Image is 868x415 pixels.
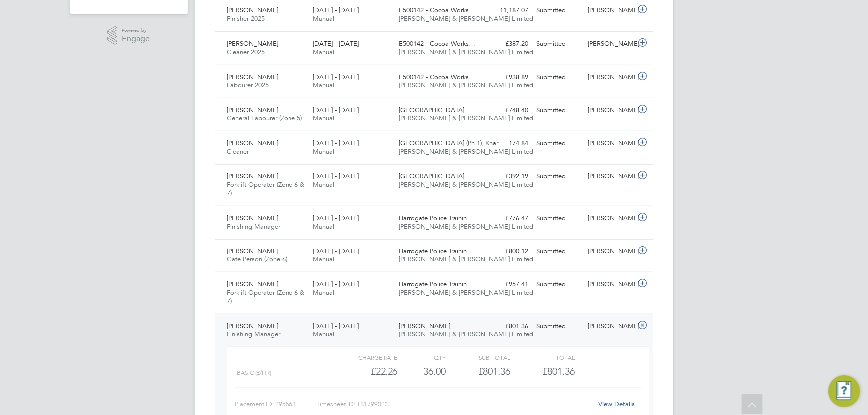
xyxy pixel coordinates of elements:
span: [DATE] - [DATE] [313,139,359,147]
span: [DATE] - [DATE] [313,280,359,288]
span: E500142 - Cocoa Works… [399,6,475,14]
div: Submitted [533,276,584,293]
span: £801.36 [542,365,575,377]
a: View Details [598,400,635,408]
span: [PERSON_NAME] [227,172,279,180]
button: Engage Resource Center [828,375,860,407]
span: Manual [313,180,334,189]
span: Forklift Operator (Zone 6 & 7) [227,288,305,305]
div: [PERSON_NAME] [584,318,636,334]
span: Gate Person (Zone 6) [227,255,288,263]
span: [PERSON_NAME] & [PERSON_NAME] Limited [399,330,533,338]
span: Manual [313,147,334,156]
div: [PERSON_NAME] [584,135,636,152]
div: Submitted [533,318,584,334]
div: Submitted [533,69,584,85]
span: [GEOGRAPHIC_DATA] [399,172,464,180]
div: Submitted [533,2,584,19]
span: Labourer 2025 [227,81,269,89]
span: [PERSON_NAME] & [PERSON_NAME] Limited [399,222,533,231]
span: basic (£/HR) [237,369,272,376]
span: [PERSON_NAME] & [PERSON_NAME] Limited [399,81,533,89]
div: £748.40 [481,102,533,119]
div: Sub Total [446,351,510,363]
div: £801.36 [446,363,510,380]
div: [PERSON_NAME] [584,210,636,227]
span: [PERSON_NAME] & [PERSON_NAME] Limited [399,180,533,189]
div: [PERSON_NAME] [584,69,636,85]
span: [PERSON_NAME] & [PERSON_NAME] Limited [399,14,533,23]
span: E500142 - Cocoa Works… [399,39,475,48]
span: Manual [313,288,334,297]
span: Harrogate Police Trainin… [399,214,473,222]
span: [PERSON_NAME] [227,39,279,48]
div: QTY [398,351,446,363]
span: [PERSON_NAME] [227,280,279,288]
div: Placement ID: 295563 [235,396,316,412]
div: Timesheet ID: TS1799022 [316,396,592,412]
span: E500142 - Cocoa Works… [399,73,475,81]
span: [PERSON_NAME] & [PERSON_NAME] Limited [399,147,533,156]
span: [DATE] - [DATE] [313,247,359,255]
div: [PERSON_NAME] [584,2,636,19]
span: [PERSON_NAME] & [PERSON_NAME] Limited [399,288,533,297]
span: [PERSON_NAME] [227,214,279,222]
div: Submitted [533,210,584,227]
span: Powered by [122,26,150,35]
span: [DATE] - [DATE] [313,172,359,180]
div: £387.20 [481,36,533,52]
div: £938.89 [481,69,533,85]
div: Submitted [533,244,584,260]
div: Submitted [533,168,584,185]
span: Manual [313,255,334,263]
span: General Labourer (Zone 5) [227,114,302,122]
span: Manual [313,330,334,338]
span: [PERSON_NAME] [399,322,450,330]
span: [PERSON_NAME] [227,73,279,81]
div: £1,187.07 [481,2,533,19]
span: [DATE] - [DATE] [313,106,359,114]
div: £957.41 [481,276,533,293]
span: [PERSON_NAME] & [PERSON_NAME] Limited [399,114,533,122]
span: Cleaner [227,147,249,156]
span: [PERSON_NAME] [227,106,279,114]
a: Powered byEngage [107,26,150,45]
div: Submitted [533,135,584,152]
span: Manual [313,14,334,23]
span: Finishing Manager [227,330,281,338]
div: £800.12 [481,244,533,260]
span: [GEOGRAPHIC_DATA] (Ph 1), Knar… [399,139,505,147]
div: Charge rate [333,351,397,363]
div: 36.00 [398,363,446,380]
span: Harrogate Police Trainin… [399,280,473,288]
span: Finisher 2025 [227,14,265,23]
div: £392.19 [481,168,533,185]
span: [PERSON_NAME] & [PERSON_NAME] Limited [399,48,533,56]
span: [PERSON_NAME] & [PERSON_NAME] Limited [399,255,533,263]
div: [PERSON_NAME] [584,244,636,260]
span: [DATE] - [DATE] [313,214,359,222]
span: Manual [313,222,334,231]
span: Manual [313,114,334,122]
span: Manual [313,81,334,89]
span: [DATE] - [DATE] [313,6,359,14]
div: [PERSON_NAME] [584,102,636,119]
div: Submitted [533,102,584,119]
div: [PERSON_NAME] [584,36,636,52]
span: [PERSON_NAME] [227,139,279,147]
span: [PERSON_NAME] [227,6,279,14]
span: Harrogate Police Trainin… [399,247,473,255]
div: £74.84 [481,135,533,152]
span: [GEOGRAPHIC_DATA] [399,106,464,114]
div: Submitted [533,36,584,52]
span: Cleaner 2025 [227,48,265,56]
span: [PERSON_NAME] [227,247,279,255]
span: Manual [313,48,334,56]
span: [PERSON_NAME] [227,322,279,330]
span: Finishing Manager [227,222,281,231]
span: [DATE] - [DATE] [313,39,359,48]
div: £776.47 [481,210,533,227]
span: Engage [122,35,150,43]
span: [DATE] - [DATE] [313,322,359,330]
div: [PERSON_NAME] [584,168,636,185]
